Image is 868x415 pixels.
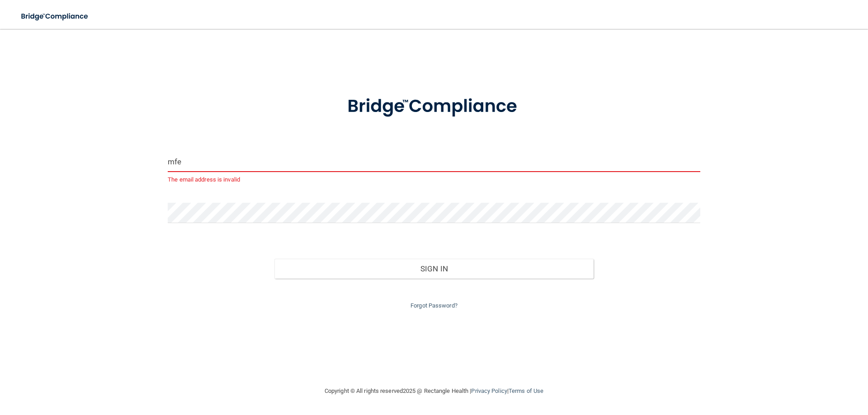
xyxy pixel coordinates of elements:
img: bridge_compliance_login_screen.278c3ca4.svg [329,83,539,130]
p: The email address is invalid [168,174,700,185]
button: Sign In [274,259,594,279]
input: Email [168,152,700,172]
a: Forgot Password? [410,302,458,309]
img: bridge_compliance_login_screen.278c3ca4.svg [14,7,97,26]
a: Privacy Policy [471,387,507,394]
div: Copyright © All rights reserved 2025 @ Rectangle Health | | [269,377,599,406]
iframe: Drift Widget Chat Controller [712,351,857,387]
a: Terms of Use [509,387,543,394]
